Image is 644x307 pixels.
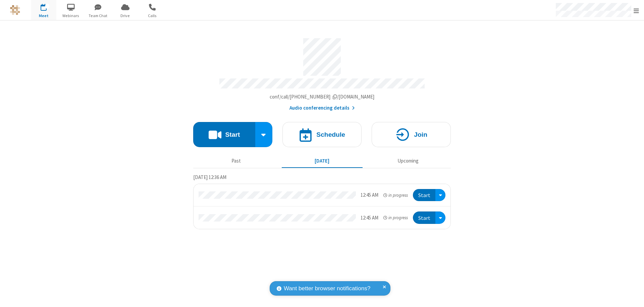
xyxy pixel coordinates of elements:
[196,155,277,167] button: Past
[31,13,56,19] span: Meet
[270,93,375,101] button: Copy my meeting room linkCopy my meeting room link
[414,131,427,138] h4: Join
[140,13,165,19] span: Calls
[383,192,408,198] em: in progress
[45,4,50,9] div: 2
[372,122,451,147] button: Join
[225,131,240,138] h4: Start
[361,191,378,199] div: 12:45 AM
[435,189,445,201] div: Open menu
[193,122,255,147] button: Start
[270,94,375,100] span: Copy my meeting room link
[413,211,435,224] button: Start
[10,5,20,15] img: QA Selenium DO NOT DELETE OR CHANGE
[282,155,363,167] button: [DATE]
[368,155,448,167] button: Upcoming
[383,214,408,221] em: in progress
[58,13,84,19] span: Webinars
[282,122,362,147] button: Schedule
[193,173,451,229] section: Today's Meetings
[361,214,378,222] div: 12:45 AM
[193,33,451,112] section: Account details
[289,104,355,112] button: Audio conferencing details
[284,284,370,293] span: Want better browser notifications?
[86,13,111,19] span: Team Chat
[413,189,435,201] button: Start
[193,174,226,180] span: [DATE] 12:36 AM
[113,13,138,19] span: Drive
[435,211,445,224] div: Open menu
[255,122,273,147] div: Start conference options
[316,131,345,138] h4: Schedule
